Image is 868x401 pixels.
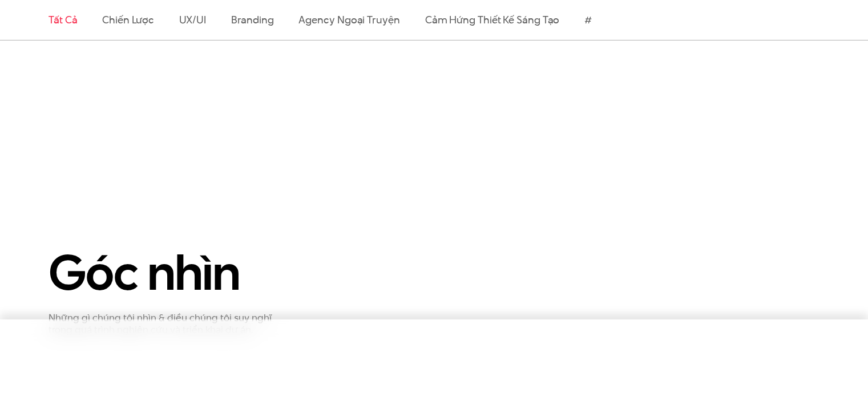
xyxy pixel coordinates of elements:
[584,13,592,27] a: #
[49,13,77,27] a: Tất cả
[179,13,207,27] a: UX/UI
[425,13,560,27] a: Cảm hứng thiết kế sáng tạo
[231,13,273,27] a: Branding
[102,13,154,27] a: Chiến lược
[298,13,399,27] a: Agency ngoại truyện
[49,246,294,298] h1: Góc nhìn
[49,312,294,336] p: Những gì chúng tôi nhìn & điều chúng tôi suy nghĩ trong quá trình nghiên cứu và triển khai dự án.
